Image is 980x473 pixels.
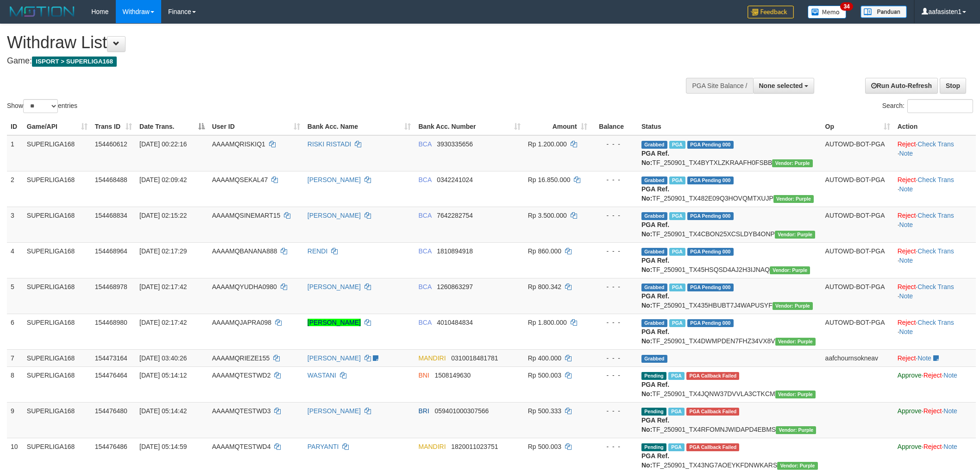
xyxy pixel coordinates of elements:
a: Check Trans [917,319,954,326]
button: None selected [753,78,815,94]
b: PGA Ref. No: [641,185,669,202]
th: Game/API: activate to sort column ascending [23,118,91,135]
span: 154476486 [95,443,127,450]
span: Pending [641,443,666,451]
a: Approve [898,372,922,379]
a: Note [899,185,913,193]
span: [DATE] 00:22:16 [139,140,187,148]
span: PGA Error [686,408,739,416]
td: 5 [7,278,23,314]
span: Rp 400.000 [528,354,561,362]
span: PGA Pending [687,248,734,256]
span: Grabbed [641,177,667,184]
b: PGA Ref. No: [641,221,669,238]
b: PGA Ref. No: [641,381,669,397]
td: SUPERLIGA168 [23,402,91,438]
span: AAAAMQJAPRA098 [212,319,271,326]
span: Pending [641,408,666,416]
span: Grabbed [641,319,667,327]
div: - - - [595,211,634,220]
select: Showentries [23,99,58,113]
div: PGA Site Balance / [686,78,753,94]
span: Rp 500.333 [528,407,561,415]
span: PGA Error [686,443,739,451]
span: PGA Error [686,372,739,380]
h1: Withdraw List [7,33,644,52]
a: Reject [898,319,916,326]
span: BCA [418,140,431,148]
td: · · [894,402,976,438]
td: · · [894,242,976,278]
td: · · [894,207,976,242]
a: Check Trans [917,247,954,255]
a: [PERSON_NAME] [308,354,361,362]
span: Grabbed [641,212,667,220]
th: Balance [591,118,638,135]
span: AAAAMQRIEZE155 [212,354,270,362]
img: Feedback.jpg [748,6,794,19]
div: - - - [595,371,634,380]
span: BCA [418,212,431,219]
span: ISPORT > SUPERLIGA168 [32,57,117,67]
span: 154460612 [95,140,127,148]
span: Rp 1.200.000 [528,140,567,148]
span: 154468964 [95,247,127,255]
a: RENDI [308,247,328,255]
td: TF_250901_TX482E09Q3HOVQMTXUJP [638,171,822,207]
span: Vendor URL: https://trx4.1velocity.biz [775,231,815,239]
a: RISKI RISTADI [308,140,352,148]
span: MANDIRI [418,443,446,450]
a: PARYANTI [308,443,339,450]
span: 154476464 [95,372,127,379]
span: Vendor URL: https://trx4.1velocity.biz [770,266,810,274]
span: MANDIRI [418,354,446,362]
td: AUTOWD-BOT-PGA [822,207,894,242]
th: Bank Acc. Number: activate to sort column ascending [415,118,524,135]
td: AUTOWD-BOT-PGA [822,135,894,171]
span: [DATE] 02:17:29 [139,247,187,255]
a: Check Trans [917,140,954,148]
td: AUTOWD-BOT-PGA [822,242,894,278]
td: 9 [7,402,23,438]
b: PGA Ref. No: [641,150,669,166]
a: Note [899,328,913,335]
a: Note [899,150,913,157]
td: SUPERLIGA168 [23,366,91,402]
td: TF_250901_TX4BYTXLZKRAAFH0FSBB [638,135,822,171]
td: · · [894,314,976,349]
td: TF_250901_TX45HSQSD4AJ2H3IJNAQ [638,242,822,278]
a: [PERSON_NAME] [308,319,361,326]
td: TF_250901_TX4JQNW37DVVLA3CTKCM [638,366,822,402]
a: Approve [898,443,922,450]
span: PGA Pending [687,177,734,184]
span: [DATE] 05:14:42 [139,407,187,415]
th: Status [638,118,822,135]
td: 7 [7,349,23,366]
span: [DATE] 03:40:26 [139,354,187,362]
a: Reject [898,212,916,219]
td: 3 [7,207,23,242]
a: Reject [898,140,916,148]
a: Reject [898,176,916,183]
span: 154468978 [95,283,127,290]
td: TF_250901_TX4DWMPDEN7FHZ34VX8V [638,314,822,349]
th: Date Trans.: activate to sort column descending [136,118,208,135]
th: Amount: activate to sort column ascending [524,118,591,135]
span: Vendor URL: https://trx4.1velocity.biz [777,462,817,470]
a: [PERSON_NAME] [308,283,361,290]
td: 6 [7,314,23,349]
span: [DATE] 02:17:42 [139,319,187,326]
span: Marked by aafmaleo [668,408,685,416]
a: Note [943,372,957,379]
span: 154476480 [95,407,127,415]
span: PGA Pending [687,212,734,220]
a: Note [899,257,913,264]
label: Show entries [7,99,77,113]
span: Copy 1260863297 to clipboard [437,283,473,290]
td: SUPERLIGA168 [23,349,91,366]
span: 154473164 [95,354,127,362]
span: AAAAMQTESTWD3 [212,407,271,415]
a: Note [943,443,957,450]
div: - - - [595,406,634,416]
span: Copy 1508149630 to clipboard [435,372,471,379]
